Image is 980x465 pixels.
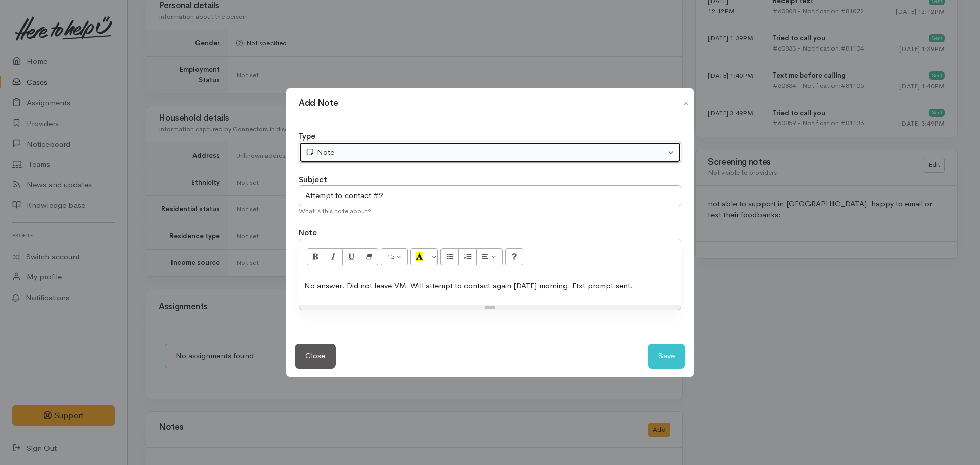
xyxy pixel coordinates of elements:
[299,305,681,310] div: Resize
[360,248,378,265] button: Remove Font Style (CTRL+\)
[342,248,361,265] button: Underline (CTRL+U)
[299,142,681,163] button: Note
[381,248,408,265] button: Font Size
[648,344,685,369] button: Save
[307,248,325,265] button: Bold (CTRL+B)
[505,248,524,265] button: Help
[299,227,317,239] label: Note
[295,344,336,369] button: Close
[440,248,459,265] button: Unordered list (CTRL+SHIFT+NUM7)
[476,248,503,265] button: Paragraph
[305,146,666,158] div: Note
[678,97,694,109] button: Close
[299,131,315,142] label: Type
[299,174,327,186] label: Subject
[304,280,676,292] p: No answer. Did not leave VM. Will attempt to contact again [DATE] morning. Etxt prompt sent.
[299,206,681,216] div: What's this note about?
[325,248,343,265] button: Italic (CTRL+I)
[410,248,429,265] button: Recent Color
[428,248,438,265] button: More Color
[299,96,338,110] h1: Add Note
[458,248,477,265] button: Ordered list (CTRL+SHIFT+NUM8)
[387,252,394,261] span: 15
